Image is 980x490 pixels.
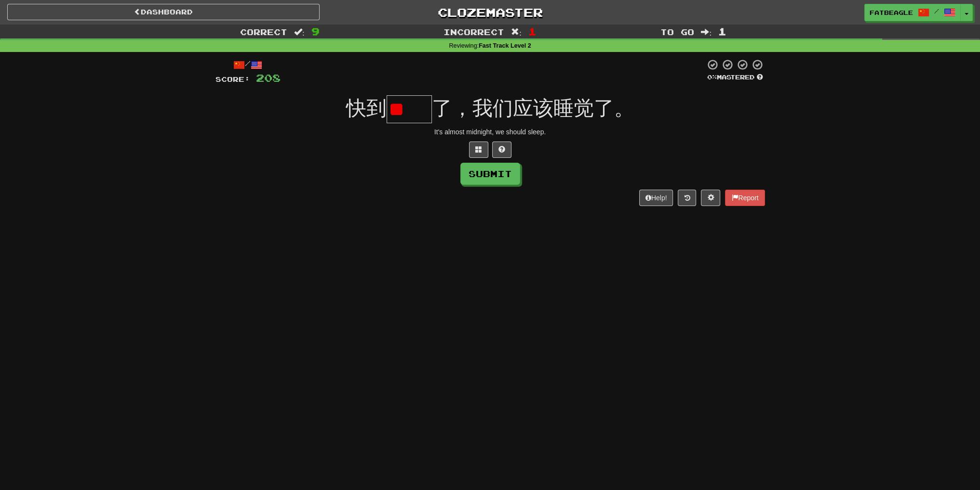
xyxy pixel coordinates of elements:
button: Single letter hint - you only get 1 per sentence and score half the points! alt+h [492,142,511,158]
span: : [294,28,305,36]
span: Correct [240,27,287,37]
span: Score: [215,75,250,83]
span: To go [660,27,694,37]
span: 9 [311,26,320,37]
div: It's almost midnight, we should sleep. [215,127,765,137]
a: Dashboard [7,4,320,20]
button: Help! [639,190,673,206]
span: 1 [528,26,537,37]
strong: Fast Track Level 2 [479,42,531,49]
button: Submit [460,163,520,185]
span: 208 [256,72,281,84]
div: Mastered [705,73,765,82]
button: Report [725,190,765,206]
span: 快到 [346,97,387,119]
a: FatBeagle / [864,4,961,21]
span: : [511,28,522,36]
span: / [934,8,939,14]
span: 了，我们应该睡觉了。 [432,97,634,119]
button: Switch sentence to multiple choice alt+p [469,142,488,158]
div: / [215,59,281,71]
span: 0 % [707,73,717,81]
button: Round history (alt+y) [678,190,696,206]
span: FatBeagle [870,8,913,17]
span: Incorrect [443,27,504,37]
span: : [701,28,712,36]
a: Clozemaster [334,4,646,21]
span: 1 [718,26,726,37]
